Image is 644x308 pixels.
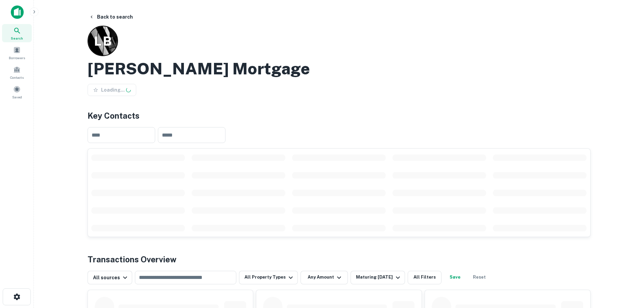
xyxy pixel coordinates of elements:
div: scrollable content [88,149,590,237]
span: Search [11,35,23,41]
button: All Filters [408,271,442,284]
button: Maturing [DATE] [351,271,405,284]
button: All sources [88,271,132,284]
iframe: Chat Widget [610,254,644,286]
h4: Key Contacts [88,110,591,122]
div: Maturing [DATE] [356,274,402,282]
button: Save your search to get updates of matches that match your search criteria. [444,271,466,284]
span: Contacts [10,75,24,80]
button: Any Amount [301,271,348,284]
p: L B [94,31,111,51]
img: capitalize-icon.png [11,5,24,19]
span: Saved [12,94,22,100]
span: Borrowers [9,55,25,61]
button: Reset [469,271,490,284]
a: Search [2,24,32,42]
a: Borrowers [2,44,32,62]
h4: Transactions Overview [88,253,176,265]
button: All Property Types [239,271,298,284]
a: Contacts [2,63,32,81]
h2: [PERSON_NAME] Mortgage [88,59,310,78]
button: Back to search [86,11,136,23]
a: Saved [2,83,32,101]
div: All sources [93,274,129,282]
